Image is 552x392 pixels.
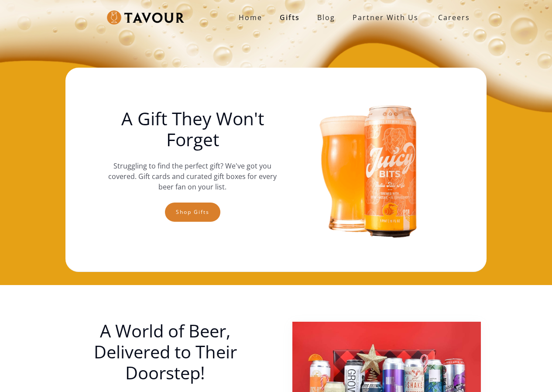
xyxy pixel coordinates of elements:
a: Blog [309,9,344,26]
p: Struggling to find the perfect gift? We've got you covered. Gift cards and curated gift boxes for... [102,161,283,192]
a: Gifts [271,9,309,26]
a: Home [230,9,271,26]
strong: Careers [438,9,470,26]
a: partner with us [344,9,427,26]
a: Shop gifts [165,203,220,222]
strong: Home [239,13,262,22]
h1: A World of Beer, Delivered to Their Doorstep! [71,320,260,383]
a: Careers [427,5,477,30]
h1: A Gift They Won't Forget [102,108,283,150]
